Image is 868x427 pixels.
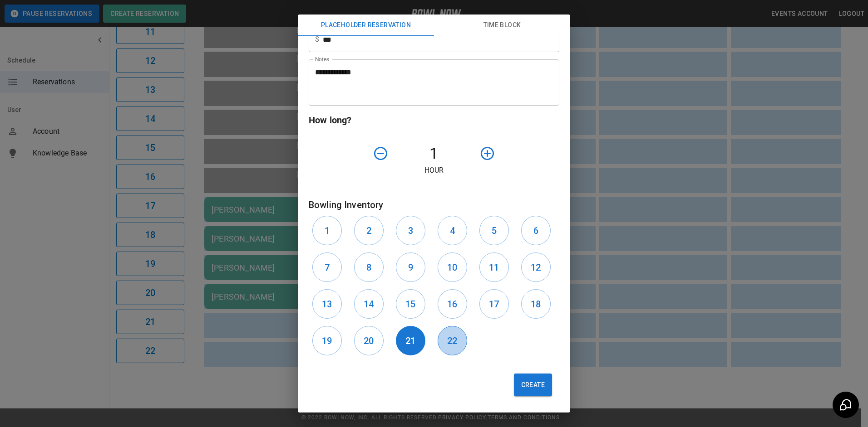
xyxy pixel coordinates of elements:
h6: 2 [366,223,371,238]
button: 12 [521,252,551,282]
h6: 9 [408,260,413,275]
p: Hour [309,165,559,176]
h6: 11 [489,260,499,275]
h6: 6 [533,223,538,238]
h6: 15 [405,297,415,311]
button: 5 [479,216,509,245]
button: 4 [438,216,467,245]
button: Placeholder Reservation [298,15,434,36]
h6: 3 [408,223,413,238]
button: 20 [354,326,384,355]
h6: 5 [492,223,497,238]
h6: 20 [364,334,374,348]
h6: 21 [405,334,415,348]
h6: 22 [447,334,457,348]
button: 6 [521,216,551,245]
h6: 13 [322,297,332,311]
button: 22 [438,326,467,355]
button: 1 [312,216,342,245]
button: 2 [354,216,384,245]
button: 14 [354,289,384,319]
h4: 1 [392,144,476,163]
h6: 16 [447,297,457,311]
button: 11 [479,252,509,282]
h6: 19 [322,334,332,348]
h6: 17 [489,297,499,311]
h6: Bowling Inventory [309,198,559,212]
h6: 14 [364,297,374,311]
h6: 12 [531,260,541,275]
h6: 8 [366,260,371,275]
button: 17 [479,289,509,319]
button: 8 [354,252,384,282]
h6: How long? [309,113,559,127]
button: 15 [396,289,425,319]
p: $ [315,34,319,45]
button: Create [514,374,552,396]
h6: 7 [325,260,330,275]
button: 9 [396,252,425,282]
button: 13 [312,289,342,319]
h6: 10 [447,260,457,275]
button: 16 [438,289,467,319]
button: Time Block [434,15,570,36]
button: 3 [396,216,425,245]
button: 19 [312,326,342,355]
button: 18 [521,289,551,319]
h6: 4 [450,223,455,238]
h6: 18 [531,297,541,311]
button: 7 [312,252,342,282]
button: 21 [396,326,425,355]
button: 10 [438,252,467,282]
h6: 1 [325,223,330,238]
